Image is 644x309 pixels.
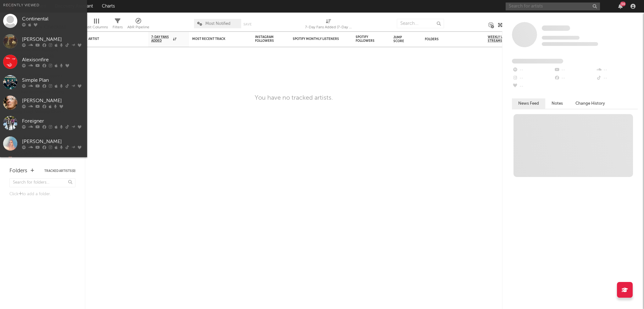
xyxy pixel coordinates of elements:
div: Simple Plan [22,77,84,84]
div: Filters [113,16,123,34]
span: Some Artist [542,25,570,31]
div: Artist [88,37,136,41]
div: Folders [425,37,472,41]
div: -- [512,82,554,91]
span: 0 fans last week [542,42,598,46]
div: [PERSON_NAME] [22,138,84,146]
div: Recently Viewed [3,2,84,9]
button: Tracked Artists(0) [44,169,75,173]
div: 34 [620,2,626,6]
div: 7-Day Fans Added (7-Day Fans Added) [305,16,352,34]
div: Continental [22,15,84,23]
div: Filters [113,24,123,31]
input: Search... [397,19,444,28]
div: -- [554,66,596,74]
button: Notes [545,98,569,109]
button: News Feed [512,98,545,109]
div: 7-Day Fans Added (7-Day Fans Added) [305,24,352,31]
div: Foreigner [22,118,84,125]
input: Search for folders... [9,178,75,187]
div: Most Recent Track [192,37,239,41]
div: Folders [9,167,27,175]
span: Fans Added by Platform [512,59,563,63]
a: Some Artist [542,25,570,31]
button: Save [243,23,252,26]
div: Spotify Monthly Listeners [293,37,340,41]
div: Instagram Followers [255,35,277,43]
div: -- [596,66,638,74]
div: Spotify Followers [356,35,378,43]
button: 34 [618,4,623,9]
div: A&R Pipeline [127,16,149,34]
span: Weekly US Streams [488,35,510,43]
button: Change History [569,98,611,109]
div: Jump Score [393,36,409,43]
span: 7-Day Fans Added [151,35,171,43]
div: You have no tracked artists. [255,94,333,102]
div: Alexisonfire [22,56,84,64]
span: Most Notified [205,22,230,26]
div: Click to add a folder. [9,190,75,198]
div: -- [596,74,638,82]
input: Search for artists [506,3,600,10]
div: -- [554,74,596,82]
div: A&R Pipeline [127,24,149,31]
div: -- [512,74,554,82]
div: Edit Columns [85,16,108,34]
div: [PERSON_NAME] [22,36,84,43]
div: [PERSON_NAME] [22,97,84,105]
div: -- [512,66,554,74]
span: Tracking Since: [DATE] [542,36,580,40]
div: Edit Columns [85,24,108,31]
